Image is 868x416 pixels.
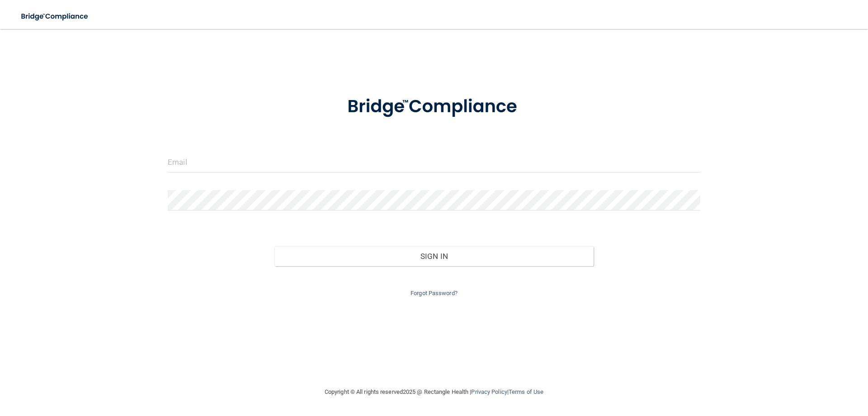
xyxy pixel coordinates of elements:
[274,246,594,266] button: Sign In
[410,290,458,296] a: Forgot Password?
[509,388,543,395] a: Terms of Use
[329,83,539,130] img: bridge_compliance_login_screen.278c3ca4.svg
[269,378,599,406] div: Copyright © All rights reserved 2025 @ Rectangle Health | |
[14,7,97,26] img: bridge_compliance_login_screen.278c3ca4.svg
[712,352,857,388] iframe: Drift Widget Chat Controller
[471,388,507,395] a: Privacy Policy
[168,152,700,172] input: Email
